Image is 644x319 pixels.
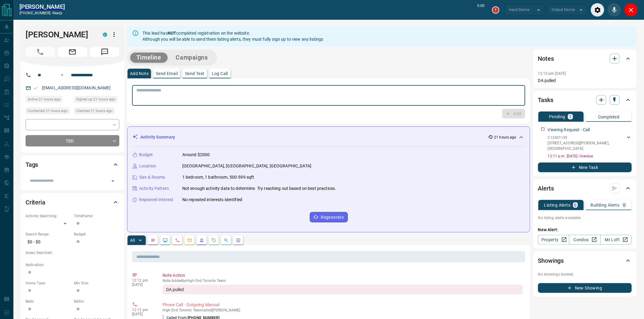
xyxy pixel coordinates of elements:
[538,283,632,293] button: New Showing
[224,238,229,243] svg: Opportunities
[76,96,115,102] span: Signed up 21 hours ago
[163,285,523,294] div: DA pulled
[132,308,153,312] p: 12:12 pm
[26,280,71,286] p: Home Type:
[574,203,577,207] p: 0
[538,93,632,107] div: Tasks
[42,85,111,90] a: [EMAIL_ADDRESS][DOMAIN_NAME]
[142,28,324,45] div: This lead has completed registration on the website. Although you will be able to send them listi...
[103,33,107,37] div: condos.ca
[236,238,241,243] svg: Agent Actions
[151,238,156,243] svg: Notes
[74,280,119,286] p: Min Size:
[624,3,638,17] div: Close
[139,197,173,203] p: Repeated Interest
[569,115,572,119] p: 1
[163,238,168,243] svg: Lead Browsing Activity
[538,51,632,66] div: Notes
[26,232,71,237] p: Search Range:
[130,238,135,242] p: All
[548,134,632,153] div: C12401139[STREET_ADDRESS][PERSON_NAME],[GEOGRAPHIC_DATA]
[538,181,632,196] div: Alerts
[74,96,119,105] div: Sat Sep 13 2025
[538,253,632,268] div: Showings
[74,108,119,116] div: Sat Sep 13 2025
[26,108,71,116] div: Sat Sep 13 2025
[28,108,68,114] span: Contacted 21 hours ago
[132,312,153,316] p: [DATE]
[538,163,632,172] button: New Task
[598,115,620,119] p: Completed
[132,283,153,287] p: [DATE]
[538,227,632,233] p: New Alert:
[538,77,632,84] p: DA pulled
[52,11,63,15] span: ready
[182,163,311,169] p: [GEOGRAPHIC_DATA], [GEOGRAPHIC_DATA], [GEOGRAPHIC_DATA]
[26,213,71,219] p: Actively Searching:
[199,238,204,243] svg: Listing Alerts
[58,47,87,57] span: Email
[538,235,569,245] a: Property
[494,135,516,140] p: 21 hours ago
[26,250,119,256] p: Areas Searched:
[212,238,216,243] svg: Requests
[132,132,525,143] div: Activity Summary21 hours ago
[163,279,523,283] p: Note Added by High End Toronto Team
[26,262,119,268] p: Motivation:
[26,160,38,170] h2: Tags
[74,232,119,237] p: Budget:
[19,10,65,16] p: [PHONE_NUMBER] -
[19,3,65,10] h2: [PERSON_NAME]
[591,3,604,17] div: Audio Settings
[182,174,254,180] p: 1 bedroom, 1 bathroom, 500-599 sqft
[548,127,590,133] p: Viewing Request - Call
[182,197,242,203] p: No repeated interests identified
[26,157,119,172] div: Tags
[548,140,626,151] p: [STREET_ADDRESS][PERSON_NAME] , [GEOGRAPHIC_DATA]
[33,86,38,90] svg: Email Valid
[185,71,205,76] p: Send Text
[607,3,621,17] div: Mute
[600,235,632,245] a: Mr.Loft
[26,96,71,105] div: Sat Sep 13 2025
[156,71,178,76] p: Send Email
[139,152,153,158] p: Budget
[26,299,71,304] p: Beds:
[623,203,626,207] p: 0
[139,185,169,192] p: Activity Pattern
[130,71,149,76] p: Add Note
[170,53,214,63] button: Campaigns
[139,174,165,180] p: Size & Rooms
[109,177,117,185] button: Open
[478,3,485,17] p: 0:00
[26,197,45,207] h2: Criteria
[569,235,600,245] a: Condos
[28,96,61,102] span: Active 21 hours ago
[548,153,632,159] p: 12:11 p.m. [DATE] - Overdue
[538,215,632,221] p: No listing alerts available
[182,152,210,158] p: Around $2000
[544,203,571,207] p: Listing Alerts
[26,47,55,57] span: Call
[538,272,632,277] p: No showings booked
[130,53,167,63] button: Timeline
[163,308,523,312] p: High End Toronto Team called [PERSON_NAME]
[140,134,175,140] p: Activity Summary
[74,299,119,304] p: Baths:
[163,302,523,308] p: Phone Call - Outgoing Manual
[538,54,554,63] h2: Notes
[187,238,192,243] svg: Emails
[58,71,66,79] button: Open
[139,163,156,169] p: Location
[591,203,620,207] p: Building Alerts
[538,95,553,105] h2: Tasks
[538,256,564,266] h2: Showings
[310,212,348,222] button: Regenerate
[175,238,180,243] svg: Calls
[538,184,554,193] h2: Alerts
[168,31,176,36] strong: NOT
[549,115,565,119] p: Pending
[26,135,119,146] div: TBD
[182,185,336,192] p: Not enough activity data to determine. Try reaching out based on best practices.
[76,108,113,114] span: Claimed 21 hours ago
